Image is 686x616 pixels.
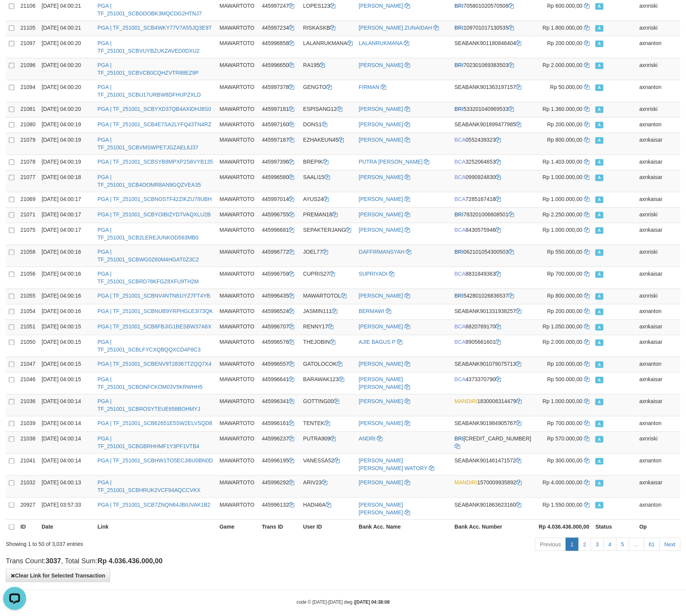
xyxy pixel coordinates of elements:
[97,323,211,330] a: PGA | TF_251001_SCB8FBJIG1BESBW37A6X
[566,537,579,551] a: 1
[636,132,680,154] td: axnkaisar
[359,25,432,31] a: [PERSON_NAME] ZUNAIDAH
[259,58,300,80] td: 445996650
[97,420,212,426] a: PGA | TF_251001_SCB62651E5SW2ELVSQD8
[547,249,582,255] span: Rp 550.000,00
[636,244,680,266] td: axnriski
[17,266,38,288] td: 21056
[595,25,603,32] span: Approved - Marked by axnriski
[17,244,38,266] td: 21058
[259,80,300,102] td: 445997378
[97,271,199,285] a: PGA | TF_251001_SCBRD78KFGZ8XFU9TH2M
[359,376,403,390] a: [PERSON_NAME] [PERSON_NAME]
[97,501,210,507] a: PGA | TF_251001_SCB7ZNQN64JBIUVAK1B2
[259,288,300,304] td: 445996435
[17,223,38,244] td: 21075
[359,3,403,9] a: [PERSON_NAME]
[454,339,465,345] span: BCA
[547,3,582,9] span: Rp 600.000,00
[451,394,534,416] td: 1830006314479
[216,80,259,102] td: MAWARTOTO
[451,266,534,288] td: 8831849363
[259,431,300,453] td: 445996237
[542,227,582,233] span: Rp 1.000.000,00
[216,416,259,431] td: MAWARTOTO
[359,249,405,255] a: DAFFIRMANSYAH
[454,3,463,9] span: BRI
[451,335,534,357] td: 8905661601
[38,416,94,431] td: [DATE] 04:00:14
[38,223,94,244] td: [DATE] 04:00:17
[359,435,376,442] a: ANDRI
[259,304,300,319] td: 445996524
[451,244,534,266] td: 062101054300503
[636,20,680,36] td: axnriski
[359,457,427,471] a: [PERSON_NAME] [PERSON_NAME] WATORY
[216,36,259,58] td: MAWARTOTO
[535,537,566,551] a: Previous
[300,372,355,394] td: BARAWAK123
[454,323,465,330] span: BCA
[38,431,94,453] td: [DATE] 04:00:14
[542,25,582,31] span: Rp 1.800.000,00
[451,154,534,170] td: 3252064653
[595,174,603,181] span: Approved - Marked by axnkaisar
[97,435,199,449] a: PGA | TF_251001_SCBGBRHHMF1Y3PF1VTB4
[547,40,582,46] span: Rp 200.000,00
[300,132,355,154] td: EZHAKEUN45
[38,207,94,223] td: [DATE] 04:00:17
[216,117,259,132] td: MAWARTOTO
[542,211,582,218] span: Rp 2.250.000,00
[636,154,680,170] td: axnkaisar
[451,319,534,335] td: 6820769170
[97,227,198,241] a: PGA | TF_251001_SCB2LEREJUNKOD563MB0
[216,266,259,288] td: MAWARTOTO
[259,117,300,132] td: 445997160
[595,159,603,166] span: Approved - Marked by axnkaisar
[451,102,534,117] td: 533201040969533
[644,537,660,551] a: 61
[216,223,259,244] td: MAWARTOTO
[17,431,38,453] td: 21038
[17,372,38,394] td: 21046
[454,308,480,314] span: SEABANK
[38,36,94,58] td: [DATE] 04:00:20
[97,3,202,17] a: PGA | TF_251001_SCBDDOBK3MQCDG2HTNJ7
[259,170,300,192] td: 445996580
[636,319,680,335] td: axnkaisar
[216,372,259,394] td: MAWARTOTO
[454,121,480,127] span: SEABANK
[38,372,94,394] td: [DATE] 04:00:15
[542,62,582,68] span: Rp 2.000.000,00
[636,80,680,102] td: axnanton
[300,154,355,170] td: BREPIK
[6,569,110,582] button: Clear Link for Selected Transaction
[17,304,38,319] td: 21054
[547,308,582,314] span: Rp 200.000,00
[359,62,403,68] a: [PERSON_NAME]
[454,227,465,233] span: BCA
[547,271,582,277] span: Rp 700.000,00
[17,36,38,58] td: 21097
[454,211,463,218] span: BRI
[300,288,355,304] td: MAWARTOTOL
[636,335,680,357] td: axnkaisar
[259,207,300,223] td: 445996755
[3,3,26,26] button: Open LiveChat chat widget
[216,244,259,266] td: MAWARTOTO
[595,271,603,278] span: Approved - Marked by axnkaisar
[659,537,680,551] a: Next
[359,40,403,46] a: LALANRUKMANA
[595,137,603,144] span: Approved - Marked by axnkaisar
[97,398,200,412] a: PGA | TF_251001_SCBROSYTEUE658BOHMYJ
[97,249,199,263] a: PGA | TF_251001_SCBWG0Z60M4HGAT0Z3C2
[636,266,680,288] td: axnkaisar
[636,102,680,117] td: axnriski
[542,398,582,404] span: Rp 1.000.000,00
[38,117,94,132] td: [DATE] 04:00:19
[636,58,680,80] td: axnriski
[454,25,463,31] span: BRI
[216,304,259,319] td: MAWARTOTO
[359,174,403,180] a: [PERSON_NAME]
[38,80,94,102] td: [DATE] 04:00:20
